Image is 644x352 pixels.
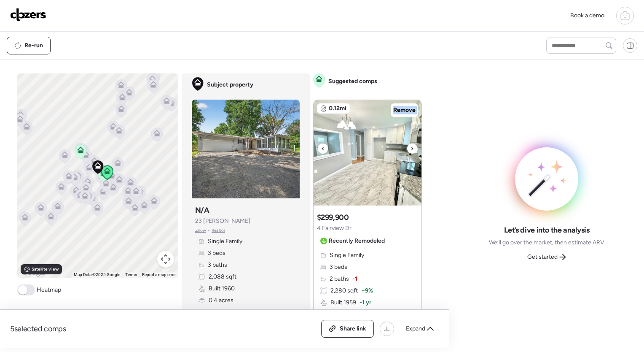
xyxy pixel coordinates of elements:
[208,261,227,269] span: 3 baths
[352,275,357,283] span: -1
[37,286,61,294] span: Heatmap
[329,104,346,113] span: 0.12mi
[489,238,604,247] span: We’ll go over the market, then estimate ARV
[157,251,174,268] button: Map camera controls
[328,77,377,86] span: Suggested comps
[208,249,225,257] span: 3 beds
[195,227,207,234] span: Zillow
[208,227,210,234] span: •
[32,266,59,273] span: Satellite view
[330,287,358,295] span: 2,280 sqft
[208,237,242,246] span: Single Family
[142,272,176,277] a: Report a map error
[340,325,366,333] span: Share link
[330,298,356,307] span: Built 1959
[570,12,604,19] span: Book a demo
[74,272,120,277] span: Map Data ©2025 Google
[360,298,371,307] span: -1 yr
[24,41,43,50] span: Re-run
[125,272,137,277] a: Terms (opens in new tab)
[527,253,558,261] span: Get started
[10,8,46,22] img: Logo
[406,325,425,333] span: Expand
[209,284,235,293] span: Built 1960
[209,296,233,305] span: 0.4 acres
[330,251,364,260] span: Single Family
[393,106,416,114] span: Remove
[10,324,66,334] span: 5 selected comps
[195,205,209,215] h3: N/A
[19,267,47,278] a: Open this area in Google Maps (opens a new window)
[209,273,236,281] span: 2,088 sqft
[19,267,47,278] img: Google
[207,81,253,89] span: Subject property
[329,237,385,245] span: Recently Remodeled
[209,308,228,317] span: Garage
[330,275,349,283] span: 2 baths
[317,212,349,222] h3: $299,900
[195,217,250,225] span: 23 [PERSON_NAME]
[361,287,373,295] span: + 9%
[317,224,352,233] span: 4 Fairview Dr
[330,263,347,271] span: 3 beds
[212,227,225,234] span: Realtor
[504,225,590,235] span: Let’s dive into the analysis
